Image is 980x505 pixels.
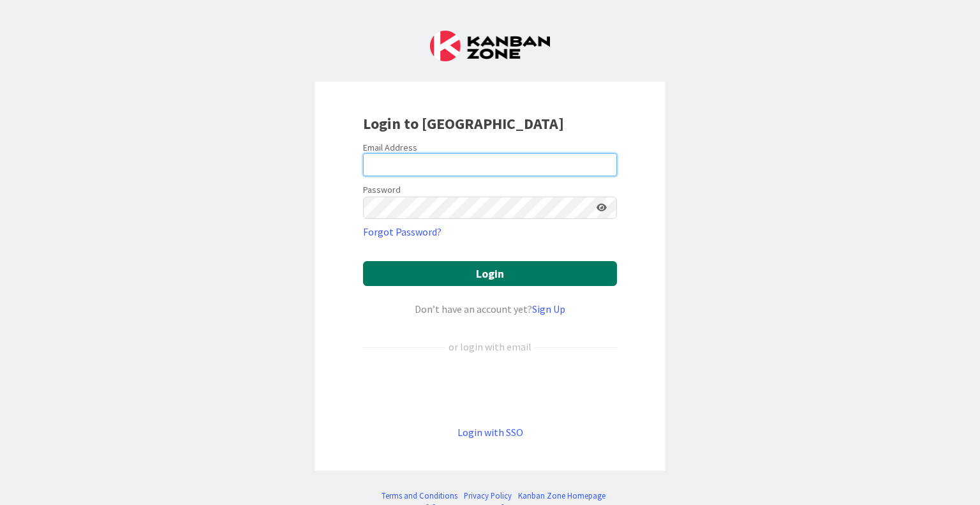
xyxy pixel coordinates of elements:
a: Privacy Policy [464,490,512,502]
a: Kanban Zone Homepage [518,490,605,502]
img: Kanban Zone [430,31,550,61]
a: Sign Up [532,303,565,315]
div: or login with email [445,339,535,354]
div: Don’t have an account yet? [363,301,617,317]
button: Login [363,261,617,286]
a: Login with SSO [457,426,523,439]
a: Forgot Password? [363,224,442,239]
iframe: Sign in with Google Button [357,375,623,403]
label: Email Address [363,142,417,153]
label: Password [363,183,401,197]
b: Login to [GEOGRAPHIC_DATA] [363,114,564,133]
a: Terms and Conditions [382,490,457,502]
